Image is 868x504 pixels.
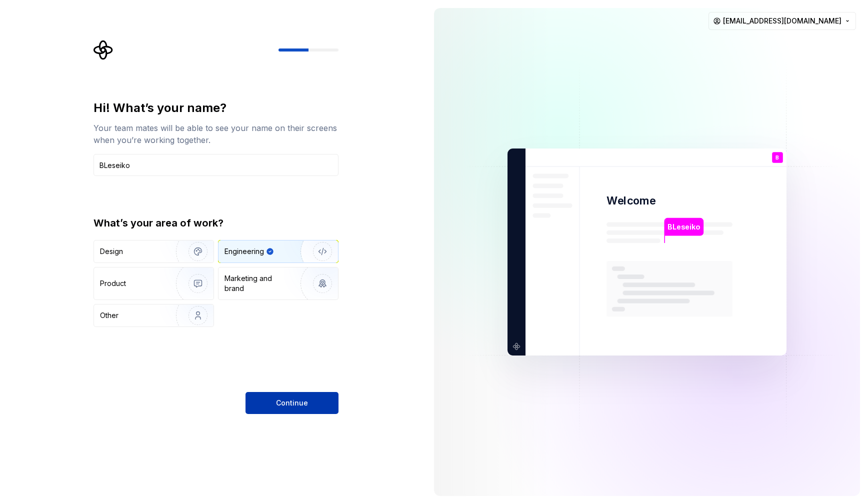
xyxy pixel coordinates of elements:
div: Other [100,310,118,320]
div: Marketing and brand [224,273,292,293]
p: B [775,155,779,160]
div: Engineering [224,246,264,256]
div: Product [100,278,126,288]
span: Continue [276,398,308,408]
p: Welcome [606,193,655,208]
svg: Supernova Logo [93,40,113,60]
input: Han Solo [93,154,338,176]
p: BLeseiko [667,221,700,232]
div: Your team mates will be able to see your name on their screens when you’re working together. [93,122,338,146]
div: Hi! What’s your name? [93,100,338,116]
div: Design [100,246,123,256]
button: [EMAIL_ADDRESS][DOMAIN_NAME] [708,12,856,30]
span: [EMAIL_ADDRESS][DOMAIN_NAME] [723,16,841,26]
button: Continue [245,392,338,414]
div: What’s your area of work? [93,216,338,230]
